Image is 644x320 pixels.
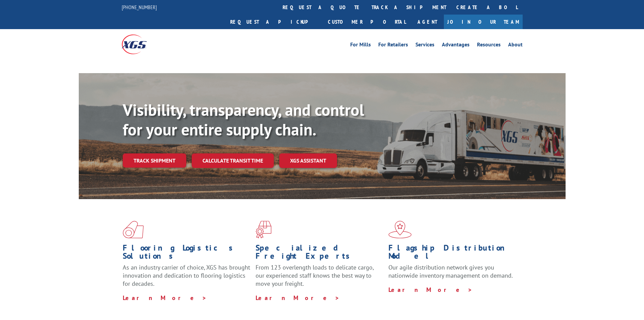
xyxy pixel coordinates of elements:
a: For Retailers [378,42,408,49]
a: [PHONE_NUMBER] [122,4,157,10]
a: Track shipment [123,153,186,168]
a: Agent [411,15,444,29]
img: xgs-icon-focused-on-flooring-red [256,221,271,238]
a: Advantages [442,42,470,49]
a: Services [415,42,434,49]
a: XGS ASSISTANT [279,153,337,168]
span: Our agile distribution network gives you nationwide inventory management on demand. [388,263,513,279]
h1: Flagship Distribution Model [388,244,516,263]
a: Calculate transit time [192,153,274,168]
a: Learn More > [388,286,473,294]
h1: Flooring Logistics Solutions [123,244,251,263]
img: xgs-icon-total-supply-chain-intelligence-red [123,221,144,238]
a: About [508,42,523,49]
img: xgs-icon-flagship-distribution-model-red [388,221,412,238]
a: Join Our Team [444,15,523,29]
a: Resources [477,42,501,49]
a: Learn More > [256,294,340,302]
span: As an industry carrier of choice, XGS has brought innovation and dedication to flooring logistics... [123,263,250,287]
a: Request a pickup [225,15,323,29]
a: Learn More > [123,294,207,302]
a: For Mills [350,42,371,49]
p: From 123 overlength loads to delicate cargo, our experienced staff knows the best way to move you... [256,263,383,294]
b: Visibility, transparency, and control for your entire supply chain. [123,99,364,140]
a: Customer Portal [323,15,411,29]
h1: Specialized Freight Experts [256,244,383,263]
